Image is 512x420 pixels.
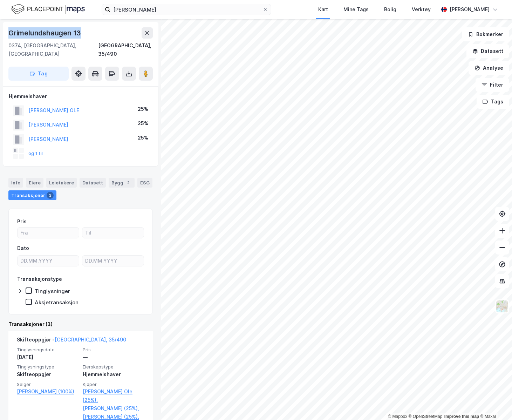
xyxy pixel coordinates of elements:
[47,192,54,199] div: 3
[138,134,148,142] div: 25%
[17,370,78,379] div: Skifteoppgjør
[444,414,479,419] a: Improve this map
[83,353,144,361] div: —
[83,381,144,387] span: Kjøper
[83,387,144,404] a: [PERSON_NAME] Ole (25%),
[26,178,43,188] div: Eiere
[9,92,152,101] div: Hjemmelshaver
[477,95,509,109] button: Tags
[384,5,396,14] div: Bolig
[11,3,85,15] img: logo.f888ab2527a4732fd821a326f86c7f29.svg
[477,386,512,420] iframe: Chat Widget
[17,347,78,353] span: Tinglysningsdato
[80,178,106,188] div: Datasett
[18,256,79,266] input: DD.MM.YYYY
[17,275,62,283] div: Transaksjonstype
[496,300,509,313] img: Z
[343,5,369,14] div: Mine Tags
[8,27,82,39] div: Grimelundshaugen 13
[55,337,126,343] a: [GEOGRAPHIC_DATA], 35/490
[17,217,27,226] div: Pris
[17,387,78,396] a: [PERSON_NAME] (100%)
[138,119,148,128] div: 25%
[8,320,153,328] div: Transaksjoner (3)
[138,105,148,113] div: 25%
[8,190,56,200] div: Transaksjoner
[83,364,144,370] span: Eierskapstype
[83,370,144,379] div: Hjemmelshaver
[476,78,509,92] button: Filter
[469,61,509,75] button: Analyse
[17,381,78,387] span: Selger
[35,288,70,294] div: Tinglysninger
[109,178,135,188] div: Bygg
[8,67,69,81] button: Tag
[83,347,144,353] span: Pris
[8,178,23,188] div: Info
[17,336,126,347] div: Skifteoppgjør -
[46,178,77,188] div: Leietakere
[137,178,152,188] div: ESG
[462,27,509,41] button: Bokmerker
[125,179,132,186] div: 2
[82,256,144,266] input: DD.MM.YYYY
[17,244,29,252] div: Dato
[82,228,144,238] input: Til
[409,414,443,419] a: OpenStreetMap
[466,44,509,58] button: Datasett
[318,5,328,14] div: Kart
[17,364,78,370] span: Tinglysningstype
[17,353,78,361] div: [DATE]
[98,41,153,58] div: [GEOGRAPHIC_DATA], 35/490
[18,228,79,238] input: Fra
[83,404,144,413] a: [PERSON_NAME] (25%),
[412,5,431,14] div: Verktøy
[110,4,262,15] input: Søk på adresse, matrikkel, gårdeiere, leietakere eller personer
[388,414,407,419] a: Mapbox
[8,41,98,58] div: 0374, [GEOGRAPHIC_DATA], [GEOGRAPHIC_DATA]
[450,5,490,14] div: [PERSON_NAME]
[35,299,78,306] div: Aksjetransaksjon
